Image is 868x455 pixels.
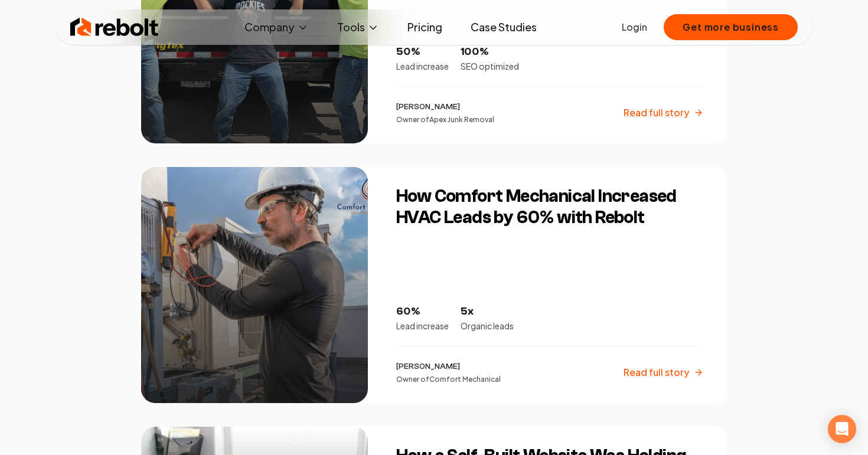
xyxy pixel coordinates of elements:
[396,60,449,72] p: Lead increase
[461,60,519,72] p: SEO optimized
[398,15,452,39] a: Pricing
[622,20,647,34] a: Login
[624,106,689,120] p: Read full story
[461,15,546,39] a: Case Studies
[141,167,727,403] a: How Comfort Mechanical Increased HVAC Leads by 60% with ReboltHow Comfort Mechanical Increased HV...
[828,415,856,443] div: Open Intercom Messenger
[396,186,703,228] h3: How Comfort Mechanical Increased HVAC Leads by 60% with Rebolt
[235,15,318,39] button: Company
[70,15,159,39] img: Rebolt Logo
[396,320,449,332] p: Lead increase
[396,101,494,113] p: [PERSON_NAME]
[624,365,689,379] p: Read full story
[396,44,449,60] p: 50%
[461,303,514,320] p: 5x
[396,361,501,372] p: [PERSON_NAME]
[396,115,494,125] p: Owner of Apex Junk Removal
[328,15,389,39] button: Tools
[664,14,798,40] button: Get more business
[396,303,449,320] p: 60%
[461,44,519,60] p: 100%
[396,375,501,384] p: Owner of Comfort Mechanical
[461,320,514,332] p: Organic leads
